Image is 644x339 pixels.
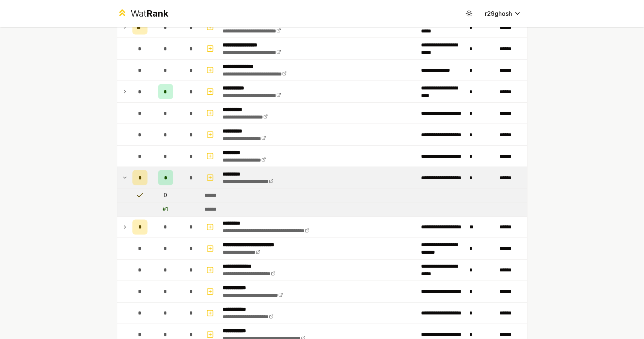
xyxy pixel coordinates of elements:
span: Rank [146,8,168,19]
div: Wat [131,8,168,20]
td: 0 [151,189,181,202]
span: r29ghosh [485,9,512,18]
button: r29ghosh [479,7,527,20]
a: WatRank [117,8,169,20]
div: # 1 [163,206,168,213]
